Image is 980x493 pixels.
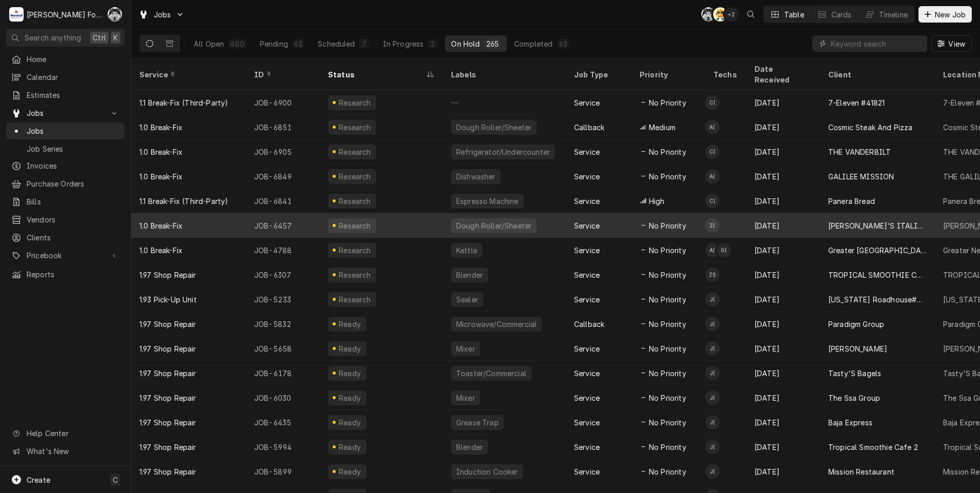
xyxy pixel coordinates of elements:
[6,229,125,246] a: Clients
[27,9,102,20] div: [PERSON_NAME] Food Equipment Service
[108,7,122,22] div: C(
[455,220,533,231] div: Dough Roller/Sheeter
[649,417,686,428] span: No Priority
[649,466,686,477] span: No Priority
[746,238,820,262] div: [DATE]
[831,9,852,20] div: Cards
[574,220,600,231] div: Service
[455,245,478,256] div: Kettle
[705,366,720,380] div: Jose DeMelo (37)'s Avatar
[746,189,820,213] div: [DATE]
[455,122,533,133] div: Dough Roller/Sheeter
[27,90,119,100] span: Estimates
[455,442,484,453] div: Blender
[6,29,125,47] button: Search anythingCtrlK
[574,417,600,428] div: Service
[649,97,686,108] span: No Priority
[828,319,884,330] div: Paradigm Group
[25,32,81,43] span: Search anything
[455,368,527,379] div: Toaster/Commercial
[139,319,196,330] div: 1.97 Shop Repair
[705,169,720,183] div: Andy Christopoulos (121)'s Avatar
[230,38,244,49] div: 400
[338,147,373,157] div: Research
[784,9,804,20] div: Table
[514,38,553,49] div: Completed
[746,90,820,115] div: [DATE]
[27,214,119,225] span: Vendors
[559,38,567,49] div: 63
[134,6,189,23] a: Go to Jobs
[746,336,820,361] div: [DATE]
[746,312,820,336] div: [DATE]
[337,319,362,330] div: Ready
[574,147,600,157] div: Service
[918,6,972,23] button: New Job
[743,6,759,23] button: Open search
[705,415,720,429] div: Jose DeMelo (37)'s Avatar
[337,343,362,354] div: Ready
[139,368,196,379] div: 1.97 Shop Repair
[713,69,738,80] div: Techs
[701,7,716,22] div: Chris Murphy (103)'s Avatar
[154,9,171,20] span: Jobs
[139,393,196,403] div: 1.97 Shop Repair
[649,294,686,305] span: No Priority
[828,245,927,256] div: Greater [GEOGRAPHIC_DATA] Vocational
[27,196,119,207] span: Bills
[6,105,125,121] a: Go to Jobs
[246,164,320,189] div: JOB-6849
[328,69,424,80] div: Status
[9,7,24,22] div: Marshall Food Equipment Service's Avatar
[705,391,720,405] div: Jose DeMelo (37)'s Avatar
[649,270,686,280] span: No Priority
[27,269,119,280] span: Reports
[724,7,739,22] div: + 2
[705,95,720,110] div: Chris Branca (99)'s Avatar
[139,122,182,133] div: 1.0 Break-Fix
[828,147,891,157] div: THE VANDERBILT
[27,72,119,83] span: Calendar
[6,175,125,192] a: Purchase Orders
[933,9,968,20] span: New Job
[574,368,600,379] div: Service
[455,466,519,477] div: Induction Cooker
[649,319,686,330] span: No Priority
[931,35,972,52] button: View
[6,51,125,68] a: Home
[6,193,125,210] a: Bills
[455,196,520,207] div: Espresso Machine
[337,442,362,453] div: Ready
[246,459,320,484] div: JOB-5899
[246,115,320,139] div: JOB-6851
[6,266,125,283] a: Reports
[139,220,182,231] div: 1.0 Break-Fix
[705,464,720,479] div: J(
[455,393,476,403] div: Mixer
[831,35,922,52] input: Keyword search
[6,140,125,157] a: Job Series
[574,270,600,280] div: Service
[705,341,720,356] div: J(
[6,247,125,264] a: Go to Pricebook
[828,466,894,477] div: Mission Restaurant
[705,440,720,454] div: Jose DeMelo (37)'s Avatar
[338,220,373,231] div: Research
[254,69,310,80] div: ID
[705,95,720,110] div: C(
[701,7,716,22] div: C(
[828,343,887,354] div: [PERSON_NAME]
[705,464,720,479] div: Jose DeMelo (37)'s Avatar
[705,440,720,454] div: J(
[705,243,720,257] div: Andy Christopoulos (121)'s Avatar
[705,243,720,257] div: A(
[361,38,367,49] div: 7
[574,294,600,305] div: Service
[705,391,720,405] div: J(
[746,164,820,189] div: [DATE]
[705,194,720,208] div: Chris Branca (99)'s Avatar
[246,262,320,287] div: JOB-6307
[27,232,119,243] span: Clients
[246,336,320,361] div: JOB-5658
[754,64,810,85] div: Date Received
